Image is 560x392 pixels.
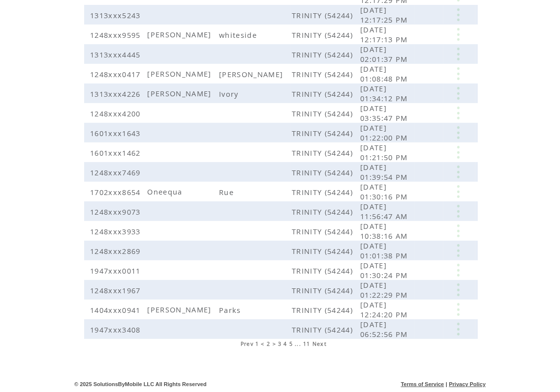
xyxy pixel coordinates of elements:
[360,25,410,44] span: [DATE] 12:17:13 PM
[241,340,253,347] a: Prev
[292,50,355,59] span: TRINITY (54244)
[90,266,143,276] span: 1947xxx0011
[90,325,143,335] span: 1947xxx3408
[360,280,410,300] span: [DATE] 01:22:29 PM
[360,319,410,339] span: [DATE] 06:52:56 PM
[360,44,410,64] span: [DATE] 02:01:37 PM
[292,285,355,295] span: TRINITY (54244)
[90,10,143,20] span: 1313xxx5243
[90,148,143,158] span: 1601xxx1462
[90,305,143,315] span: 1404xxx0941
[90,109,143,118] span: 1248xxx4200
[289,340,293,347] a: 5
[292,187,355,197] span: TRINITY (54244)
[278,340,281,347] a: 3
[360,300,410,319] span: [DATE] 12:24:20 PM
[292,109,355,118] span: TRINITY (54244)
[292,305,355,315] span: TRINITY (54244)
[360,84,410,103] span: [DATE] 01:34:12 PM
[219,89,241,99] span: Ivory
[90,50,143,59] span: 1313xxx4445
[360,162,410,182] span: [DATE] 01:39:54 PM
[401,381,444,387] a: Terms of Service
[148,29,214,39] span: [PERSON_NAME]
[360,241,410,260] span: [DATE] 01:01:38 PM
[90,285,143,295] span: 1248xxx1967
[219,187,236,197] span: Rue
[292,89,355,99] span: TRINITY (54244)
[90,168,143,177] span: 1248xxx7469
[446,381,447,387] span: |
[292,207,355,217] span: TRINITY (54244)
[292,128,355,138] span: TRINITY (54244)
[295,340,301,347] span: ...
[261,340,276,347] span: < 2 >
[148,305,214,314] span: [PERSON_NAME]
[255,340,259,347] a: 1
[219,30,259,40] span: whiteside
[292,69,355,79] span: TRINITY (54244)
[148,187,185,196] span: Oneequa
[360,221,410,241] span: [DATE] 10:38:16 AM
[74,381,207,387] span: © 2025 SolutionsByMobile LLC All Rights Reserved
[360,201,410,221] span: [DATE] 11:56:47 AM
[148,69,214,79] span: [PERSON_NAME]
[292,246,355,256] span: TRINITY (54244)
[284,340,287,347] a: 4
[292,148,355,158] span: TRINITY (54244)
[292,226,355,236] span: TRINITY (54244)
[219,69,285,79] span: [PERSON_NAME]
[90,187,143,197] span: 1702xxx8654
[292,10,355,20] span: TRINITY (54244)
[90,30,143,40] span: 1248xxx9595
[449,381,486,387] a: Privacy Policy
[90,246,143,256] span: 1248xxx2869
[292,325,355,335] span: TRINITY (54244)
[360,123,410,142] span: [DATE] 01:22:00 PM
[360,64,410,84] span: [DATE] 01:08:48 PM
[360,5,410,25] span: [DATE] 12:17:25 PM
[292,30,355,40] span: TRINITY (54244)
[219,305,244,315] span: Parks
[312,340,327,347] a: Next
[303,340,311,347] a: 11
[90,89,143,99] span: 1313xxx4226
[90,128,143,138] span: 1601xxx1643
[292,266,355,276] span: TRINITY (54244)
[360,103,410,123] span: [DATE] 03:35:47 PM
[360,142,410,162] span: [DATE] 01:21:50 PM
[90,69,143,79] span: 1248xxx0417
[90,226,143,236] span: 1248xxx3933
[360,260,410,280] span: [DATE] 01:30:24 PM
[90,207,143,217] span: 1248xxx9073
[292,168,355,177] span: TRINITY (54244)
[360,182,410,201] span: [DATE] 01:30:16 PM
[148,88,214,98] span: [PERSON_NAME]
